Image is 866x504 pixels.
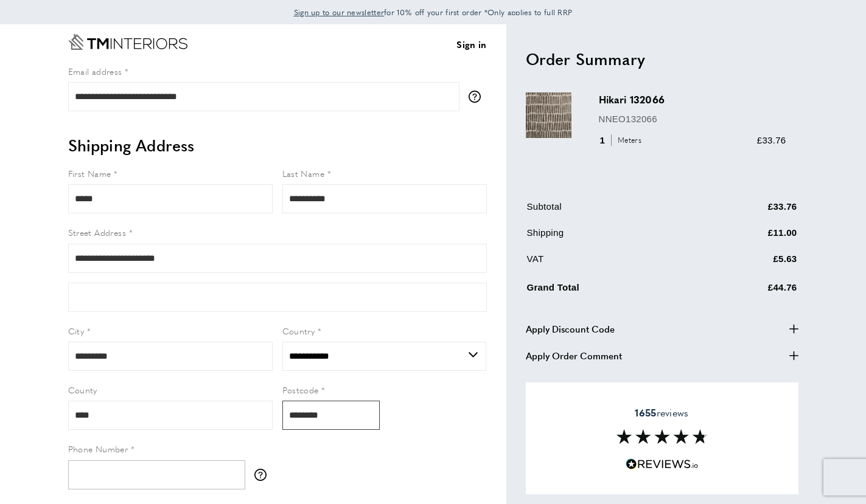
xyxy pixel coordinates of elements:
span: City [68,325,85,337]
span: First Name [68,167,111,179]
td: £5.63 [701,252,797,275]
td: Shipping [527,226,700,249]
h2: Order Summary [526,48,798,70]
td: £33.76 [701,199,797,223]
span: Sign up to our newsletter [294,7,385,18]
span: Postcode [282,384,319,396]
button: More information [469,91,487,103]
p: NNEO132066 [599,112,786,126]
span: Street Address [68,226,127,238]
td: Subtotal [527,199,700,223]
td: £11.00 [701,226,797,249]
span: reviews [635,407,688,419]
a: Go to Home page [68,34,187,50]
span: County [68,384,97,396]
img: Reviews.io 5 stars [626,458,699,470]
h3: Hikari 132066 [599,92,786,106]
div: 1 [599,133,646,148]
span: Last Name [282,167,325,179]
span: for 10% off your first order *Only applies to full RRP [294,7,573,18]
span: Email address [68,65,122,77]
img: Hikari 132066 [526,92,571,138]
h2: Shipping Address [68,134,487,156]
span: Meters [611,134,644,146]
span: Phone Number [68,443,128,455]
img: Reviews section [616,429,708,444]
a: Sign in [456,37,486,52]
span: Apply Discount Code [526,322,615,336]
a: Sign up to our newsletter [294,6,385,18]
td: VAT [527,252,700,275]
span: £33.76 [757,135,786,145]
button: More information [254,469,273,481]
td: Grand Total [527,278,700,304]
span: Country [282,325,315,337]
td: £44.76 [701,278,797,304]
span: Apply Order Comment [526,348,622,363]
strong: 1655 [635,406,656,419]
